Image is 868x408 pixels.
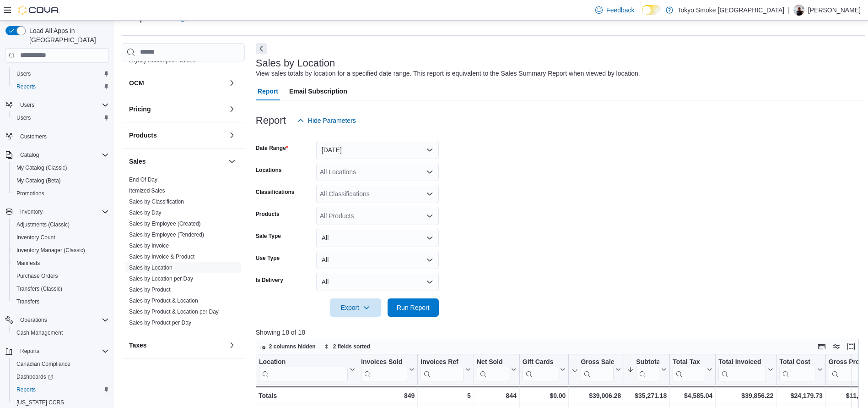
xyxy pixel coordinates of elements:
button: Display options [831,341,842,352]
span: Sales by Product [129,286,171,293]
button: Enter fullscreen [846,341,857,352]
a: Promotions [13,188,48,199]
span: Inventory Manager (Classic) [16,247,85,254]
button: Total Tax [673,358,712,381]
a: Sales by Product [129,287,171,293]
button: Location [259,358,355,381]
button: OCM [129,78,225,88]
span: Dashboards [13,371,109,382]
a: [US_STATE] CCRS [13,397,68,408]
button: My Catalog (Classic) [9,161,113,174]
span: Users [16,99,109,110]
a: End Of Day [129,176,157,183]
button: Products [129,131,225,140]
span: Customers [16,131,109,142]
div: Sales [122,174,245,332]
div: Invoices Ref [421,358,463,366]
input: Dark Mode [642,5,661,15]
button: Promotions [9,187,113,200]
span: Purchase Orders [16,272,58,280]
span: Sales by Product & Location [129,297,198,304]
span: My Catalog (Classic) [16,164,67,171]
span: Reports [16,83,36,90]
label: Use Type [256,254,280,262]
button: Pricing [129,105,225,114]
span: Dashboards [16,373,53,380]
a: Loyalty Redemption Values [129,57,195,64]
button: Reports [9,383,113,396]
span: Users [16,70,31,77]
span: Inventory Count [16,234,55,241]
a: Sales by Product & Location per Day [129,309,219,315]
a: Transfers (Classic) [13,283,66,294]
span: Reports [13,81,109,92]
button: Users [9,67,113,80]
div: Location [259,358,348,381]
button: Reports [2,345,113,358]
span: Reports [16,346,109,357]
a: My Catalog (Classic) [13,162,71,173]
button: Reports [9,80,113,93]
div: $35,271.18 [627,390,667,401]
span: 2 fields sorted [333,343,370,350]
button: Open list of options [426,190,433,198]
span: Sales by Invoice & Product [129,253,194,260]
a: Customers [16,131,50,142]
span: Adjustments (Classic) [16,221,70,228]
a: Sales by Employee (Tendered) [129,232,204,238]
button: Net Sold [477,358,517,381]
div: Total Cost [779,358,815,366]
span: Inventory Manager (Classic) [13,245,109,256]
div: Invoices Sold [361,358,407,381]
div: $39,856.22 [718,390,773,401]
button: Total Invoiced [718,358,773,381]
span: Load All Apps in [GEOGRAPHIC_DATA] [26,26,109,44]
span: Inventory Count [13,232,109,243]
h3: Products [129,131,157,140]
a: Sales by Product per Day [129,320,191,326]
div: Total Tax [673,358,705,366]
span: Sales by Location per Day [129,275,193,282]
a: Sales by Day [129,210,162,216]
span: Customers [20,133,47,140]
span: Purchase Orders [13,270,109,281]
span: Feedback [606,6,634,15]
div: Gross Sales [581,358,614,381]
span: My Catalog (Classic) [13,162,109,173]
div: Gross Sales [581,358,614,366]
div: 849 [361,390,415,401]
label: Products [256,210,280,218]
span: Reports [13,384,109,395]
a: Itemized Sales [129,187,165,194]
a: Dashboards [9,370,113,383]
button: All [316,273,439,291]
button: Adjustments (Classic) [9,218,113,231]
button: Export [330,298,381,317]
a: Manifests [13,258,43,269]
button: Catalog [2,149,113,161]
h3: Sales [129,157,146,166]
div: 5 [421,390,470,401]
div: Gift Card Sales [523,358,559,381]
a: Users [13,68,34,79]
span: Manifests [16,259,40,267]
img: Cova [18,6,59,15]
span: Sales by Employee (Created) [129,220,201,227]
button: Next [256,43,267,54]
label: Date Range [256,144,288,152]
button: Cash Management [9,326,113,339]
button: Sales [129,157,225,166]
span: Cash Management [13,327,109,338]
label: Locations [256,166,282,174]
span: Sales by Classification [129,198,184,205]
span: Users [16,114,31,121]
a: Sales by Invoice [129,243,169,249]
span: Transfers [13,296,109,307]
a: Feedback [592,1,638,19]
span: Transfers (Classic) [16,285,62,292]
span: Users [20,101,34,109]
span: Reports [16,386,36,393]
div: Total Invoiced [718,358,766,381]
button: Sales [226,156,237,167]
button: Hide Parameters [293,111,360,130]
